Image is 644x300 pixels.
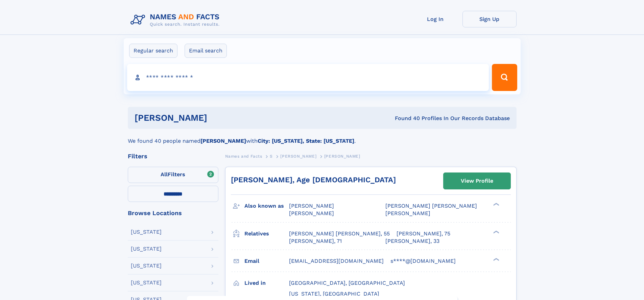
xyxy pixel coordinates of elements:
div: ❯ [492,202,500,207]
h3: Lived in [244,277,289,289]
div: ❯ [492,230,500,234]
h1: [PERSON_NAME] [135,114,301,122]
div: [US_STATE] [131,229,162,235]
a: [PERSON_NAME], 71 [289,237,342,245]
div: View Profile [461,173,493,189]
span: [PERSON_NAME] [289,210,334,216]
h3: Email [244,255,289,267]
a: [PERSON_NAME], Age [DEMOGRAPHIC_DATA] [231,176,396,184]
label: Email search [185,44,227,58]
label: Regular search [129,44,177,58]
div: [US_STATE] [131,280,162,285]
a: [PERSON_NAME], 75 [397,230,450,237]
div: [US_STATE] [131,246,162,252]
a: [PERSON_NAME], 33 [385,237,439,245]
div: Filters [128,153,218,159]
label: Filters [128,167,218,183]
span: [PERSON_NAME] [324,154,360,159]
span: [PERSON_NAME] [385,210,430,216]
h3: Relatives [244,228,289,239]
h3: Also known as [244,200,289,212]
img: Logo Names and Facts [128,11,225,29]
span: All [161,171,168,178]
button: Search Button [492,64,517,91]
a: Log In [408,11,462,27]
span: [PERSON_NAME] [PERSON_NAME] [385,203,477,209]
a: Names and Facts [225,152,262,160]
a: Sign Up [462,11,517,27]
div: Browse Locations [128,210,218,216]
span: [PERSON_NAME] [289,203,334,209]
div: We found 40 people named with . [128,129,517,145]
span: S [270,154,273,159]
a: [PERSON_NAME] [PERSON_NAME], 55 [289,230,390,237]
div: [US_STATE] [131,263,162,269]
input: search input [127,64,489,91]
div: Found 40 Profiles In Our Records Database [301,115,510,122]
b: City: [US_STATE], State: [US_STATE] [258,138,354,144]
b: [PERSON_NAME] [200,138,246,144]
a: [PERSON_NAME] [280,152,316,160]
a: View Profile [444,173,510,189]
span: [GEOGRAPHIC_DATA], [GEOGRAPHIC_DATA] [289,280,405,286]
a: S [270,152,273,160]
span: [EMAIL_ADDRESS][DOMAIN_NAME] [289,258,384,264]
span: [PERSON_NAME] [280,154,316,159]
span: [US_STATE], [GEOGRAPHIC_DATA] [289,291,379,297]
div: ❯ [492,257,500,261]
